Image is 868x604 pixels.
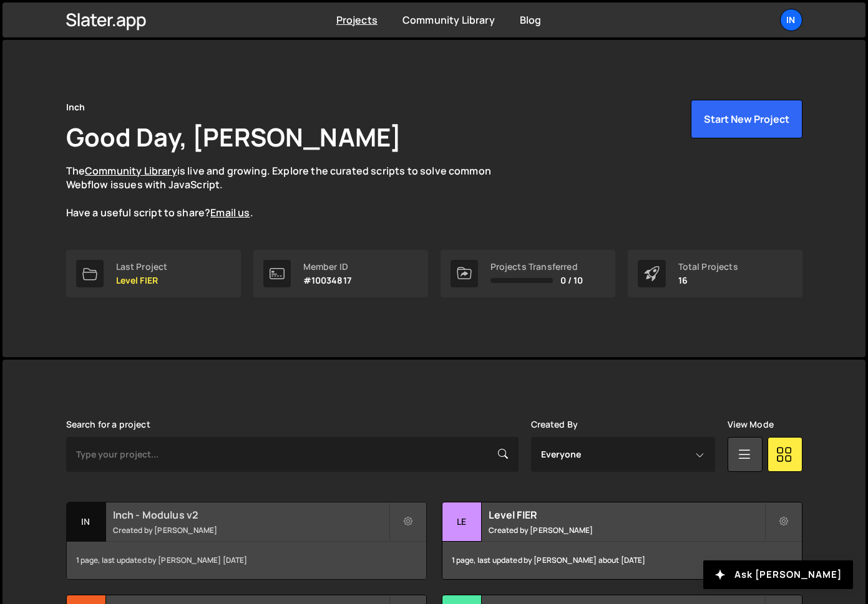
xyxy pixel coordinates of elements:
small: Created by [PERSON_NAME] [113,525,389,535]
a: Email us [210,206,250,219]
div: In [67,502,106,542]
label: Created By [531,419,578,429]
div: 1 page, last updated by [PERSON_NAME] [DATE] [67,542,426,579]
div: Le [442,502,482,542]
div: Projects Transferred [490,262,583,272]
a: Last Project Level FIER [66,250,241,297]
small: Created by [PERSON_NAME] [489,525,764,535]
div: Inch [66,100,85,115]
div: Member ID [303,262,351,272]
p: #10034817 [303,276,351,285]
label: Search for a project [66,419,150,429]
a: Le Level FIER Created by [PERSON_NAME] 1 page, last updated by [PERSON_NAME] about [DATE] [442,502,802,580]
p: Level FIER [116,276,168,285]
a: In [780,9,802,31]
button: Start New Project [691,100,802,138]
a: Community Library [402,13,495,27]
a: Community Library [85,164,177,178]
p: 16 [678,276,738,285]
div: 1 page, last updated by [PERSON_NAME] about [DATE] [442,542,802,579]
h1: Good Day, [PERSON_NAME] [66,120,402,154]
button: Ask [PERSON_NAME] [703,560,853,589]
a: Projects [336,13,378,27]
a: In Inch - Modulus v2 Created by [PERSON_NAME] 1 page, last updated by [PERSON_NAME] [DATE] [66,502,427,580]
div: Last Project [116,262,168,272]
h2: Level FIER [489,508,764,522]
span: 0 / 10 [560,276,583,285]
h2: Inch - Modulus v2 [113,508,389,522]
a: Blog [520,13,542,27]
label: View Mode [728,419,774,429]
p: The is live and growing. Explore the curated scripts to solve common Webflow issues with JavaScri... [66,164,515,220]
input: Type your project... [66,437,519,472]
div: Total Projects [678,262,738,272]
